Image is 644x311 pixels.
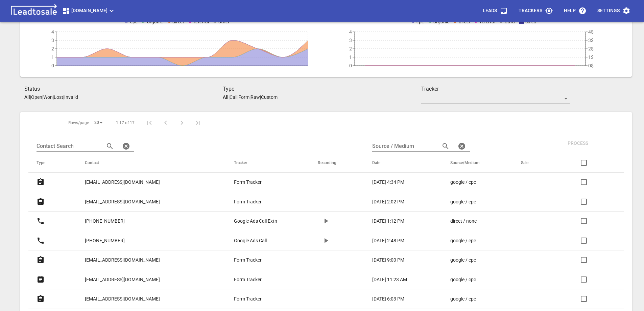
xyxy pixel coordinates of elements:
[588,63,594,68] tspan: 0$
[51,63,54,68] tspan: 0
[505,19,516,24] span: other
[24,94,30,100] aside: All
[238,94,249,100] p: Form
[349,38,352,43] tspan: 3
[372,198,423,205] a: [DATE] 2:02 PM
[37,237,45,245] svg: Call
[234,198,262,205] p: Form Tracker
[372,257,423,264] a: [DATE] 9:00 PM
[513,153,554,173] th: Sale
[249,94,251,100] span: |
[450,276,494,283] a: google / cpc
[8,4,59,18] img: logo
[43,94,53,100] p: Won
[85,232,125,249] a: [PHONE_NUMBER]
[450,237,476,244] p: google / cpc
[442,153,513,173] th: Source/Medium
[85,257,160,264] p: [EMAIL_ADDRESS][DOMAIN_NAME]
[85,276,160,283] p: [EMAIL_ADDRESS][DOMAIN_NAME]
[234,257,262,264] p: Form Tracker
[234,179,262,186] p: Form Tracker
[37,217,45,225] svg: Call
[372,257,404,264] p: [DATE] 9:00 PM
[37,256,45,264] svg: Form
[223,94,229,100] aside: All
[372,237,423,244] a: [DATE] 2:48 PM
[234,218,291,225] a: Google Ads Call Extn
[450,257,494,264] a: google / cpc
[51,38,54,43] tspan: 3
[62,7,116,15] span: [DOMAIN_NAME]
[63,94,64,100] span: |
[450,257,476,264] p: google / cpc
[116,120,135,126] span: 1-17 of 17
[24,85,223,93] h3: Status
[77,153,226,173] th: Contact
[450,179,494,186] a: google / cpc
[59,4,118,18] button: [DOMAIN_NAME]
[85,179,160,186] p: [EMAIL_ADDRESS][DOMAIN_NAME]
[372,276,407,283] p: [DATE] 11:23 AM
[85,291,160,307] a: [EMAIL_ADDRESS][DOMAIN_NAME]
[85,198,160,205] p: [EMAIL_ADDRESS][DOMAIN_NAME]
[172,19,184,24] span: direct
[54,94,63,100] p: Lost
[519,7,542,14] p: Trackers
[85,252,160,268] a: [EMAIL_ADDRESS][DOMAIN_NAME]
[372,295,423,303] a: [DATE] 6:03 PM
[226,153,310,173] th: Tracker
[68,120,89,126] span: Rows/page
[450,218,477,225] p: direct / none
[51,29,54,35] tspan: 4
[372,295,404,303] p: [DATE] 6:03 PM
[147,19,163,24] span: organic
[450,198,476,205] p: google / cpc
[372,237,404,244] p: [DATE] 2:48 PM
[85,213,125,229] a: [PHONE_NUMBER]
[218,19,230,24] span: other
[261,94,278,100] p: Custom
[450,198,494,205] a: google / cpc
[194,19,209,24] span: referral
[421,85,570,93] h3: Tracker
[234,276,291,283] a: Form Tracker
[28,153,77,173] th: Type
[372,276,423,283] a: [DATE] 11:23 AM
[37,198,45,206] svg: Form
[237,94,238,100] span: |
[310,153,364,173] th: Recording
[234,276,262,283] p: Form Tracker
[450,295,476,303] p: google / cpc
[349,29,352,35] tspan: 4
[349,63,352,68] tspan: 0
[234,257,291,264] a: Form Tracker
[459,19,471,24] span: direct
[364,153,442,173] th: Date
[372,218,404,225] p: [DATE] 1:12 PM
[85,271,160,288] a: [EMAIL_ADDRESS][DOMAIN_NAME]
[64,94,78,100] p: Invalid
[234,218,277,225] p: Google Ads Call Extn
[588,54,594,60] tspan: 1$
[450,237,494,244] a: google / cpc
[37,178,45,186] svg: Form
[349,46,352,51] tspan: 2
[588,46,594,51] tspan: 2$
[372,179,423,186] a: [DATE] 4:34 PM
[234,198,291,205] a: Form Tracker
[51,46,54,51] tspan: 2
[450,218,494,225] a: direct / none
[85,174,160,191] a: [EMAIL_ADDRESS][DOMAIN_NAME]
[564,7,576,14] p: Help
[480,19,495,24] span: referral
[349,54,352,60] tspan: 1
[433,19,449,24] span: organic
[450,179,476,186] p: google / cpc
[450,276,476,283] p: google / cpc
[483,7,497,14] p: Leads
[416,19,424,24] span: cpc
[37,275,45,284] svg: Form
[251,94,260,100] p: Raw
[85,218,125,225] p: [PHONE_NUMBER]
[372,198,404,205] p: [DATE] 2:02 PM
